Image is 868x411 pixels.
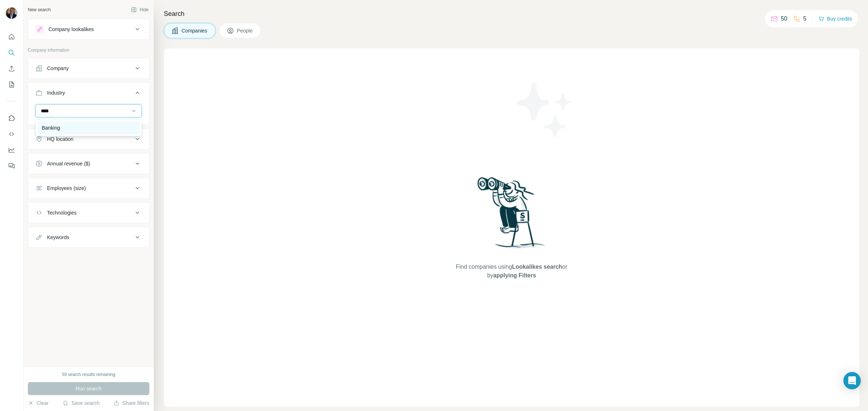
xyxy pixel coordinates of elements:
div: Company [47,65,69,72]
button: Buy credits [818,14,852,24]
span: applying Filters [493,272,536,278]
span: People [237,27,254,34]
button: Use Surfe API [6,127,17,140]
p: 50 [781,14,787,23]
button: Clear [28,399,48,407]
span: Lookalikes search [512,264,562,270]
span: Companies [182,27,208,34]
img: Surfe Illustration - Stars [512,77,577,142]
button: Feedback [6,159,17,172]
p: Banking [42,124,60,131]
button: Share filters [114,399,149,407]
h4: Search [164,9,859,19]
button: Use Surfe on LinkedIn [6,112,17,125]
div: Employees (size) [47,185,86,192]
div: Open Intercom Messenger [843,372,861,389]
button: Annual revenue ($) [28,155,149,172]
span: Find companies using or by [454,263,569,280]
button: HQ location [28,130,149,148]
div: Annual revenue ($) [47,160,90,167]
div: Technologies [47,209,77,216]
div: Keywords [47,234,69,241]
button: Technologies [28,204,149,221]
div: New search [28,7,51,13]
button: Industry [28,84,149,104]
div: Company lookalikes [48,26,94,33]
p: Company information [28,47,149,53]
button: Dashboard [6,143,17,156]
img: Avatar [6,7,17,19]
div: HQ location [47,135,73,143]
button: Keywords [28,229,149,246]
div: 59 search results remaining [62,371,115,378]
button: Search [6,46,17,59]
p: 5 [803,14,807,23]
button: Company [28,60,149,77]
button: Enrich CSV [6,62,17,75]
button: Company lookalikes [28,21,149,38]
button: Quick start [6,30,17,43]
button: My lists [6,78,17,91]
button: Save search [63,399,99,407]
img: Surfe Illustration - Woman searching with binoculars [474,175,549,256]
button: Hide [126,4,154,15]
button: Employees (size) [28,179,149,197]
div: Industry [47,89,65,96]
